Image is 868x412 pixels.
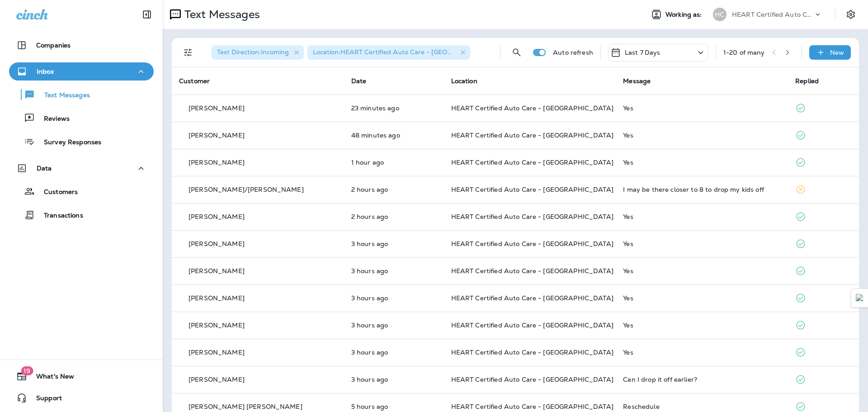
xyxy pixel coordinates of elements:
[189,104,245,112] p: [PERSON_NAME]
[351,294,437,302] p: Sep 8, 2025 09:04 AM
[35,115,70,123] p: Reviews
[623,267,781,275] div: Yes
[451,158,613,166] span: HEART Certified Auto Care - [GEOGRAPHIC_DATA]
[713,8,726,21] div: HC
[37,68,54,75] p: Inbox
[134,5,160,24] button: Collapse Sidebar
[9,159,154,177] button: Data
[9,85,154,104] button: Text Messages
[451,267,613,275] span: HEART Certified Auto Care - [GEOGRAPHIC_DATA]
[351,186,437,193] p: Sep 8, 2025 09:36 AM
[623,349,781,356] div: Yes
[189,132,245,139] p: [PERSON_NAME]
[351,403,437,410] p: Sep 8, 2025 07:27 AM
[451,185,613,194] span: HEART Certified Auto Care - [GEOGRAPHIC_DATA]
[623,240,781,247] div: Yes
[313,48,500,56] span: Location : HEART Certified Auto Care - [GEOGRAPHIC_DATA]
[451,321,613,329] span: HEART Certified Auto Care - [GEOGRAPHIC_DATA]
[451,77,477,85] span: Location
[623,403,781,410] div: Reschedule
[35,188,78,197] p: Customers
[351,376,437,383] p: Sep 8, 2025 08:38 AM
[351,322,437,329] p: Sep 8, 2025 09:04 AM
[9,132,154,151] button: Survey Responses
[732,11,813,18] p: HEART Certified Auto Care
[27,373,74,384] span: What's New
[451,348,613,356] span: HEART Certified Auto Care - [GEOGRAPHIC_DATA]
[553,49,593,56] p: Auto refresh
[623,77,651,85] span: Message
[665,11,704,19] span: Working as:
[189,349,245,356] p: [PERSON_NAME]
[623,186,781,193] div: I may be there closer to 8 to drop my kids off
[35,138,101,147] p: Survey Responses
[351,77,367,85] span: Date
[189,403,302,410] p: [PERSON_NAME] [PERSON_NAME]
[623,159,781,166] div: Yes
[9,62,154,81] button: Inbox
[179,43,197,62] button: Filters
[189,240,245,247] p: [PERSON_NAME]
[189,213,245,220] p: [PERSON_NAME]
[189,376,245,383] p: [PERSON_NAME]
[307,45,470,60] div: Location:HEART Certified Auto Care - [GEOGRAPHIC_DATA]
[189,186,304,193] p: [PERSON_NAME]/[PERSON_NAME]
[795,77,819,85] span: Replied
[451,131,613,139] span: HEART Certified Auto Care - [GEOGRAPHIC_DATA]
[9,36,154,54] button: Companies
[451,375,613,384] span: HEART Certified Auto Care - [GEOGRAPHIC_DATA]
[189,294,245,302] p: [PERSON_NAME]
[9,389,154,407] button: Support
[35,212,83,220] p: Transactions
[623,322,781,329] div: Yes
[351,132,437,139] p: Sep 8, 2025 11:39 AM
[181,8,260,21] p: Text Messages
[179,77,210,85] span: Customer
[351,349,437,356] p: Sep 8, 2025 09:03 AM
[351,213,437,220] p: Sep 8, 2025 09:36 AM
[9,109,154,128] button: Reviews
[9,367,154,385] button: 19What's New
[37,165,52,172] p: Data
[351,267,437,275] p: Sep 8, 2025 09:10 AM
[625,49,660,56] p: Last 7 Days
[9,205,154,224] button: Transactions
[189,267,245,275] p: [PERSON_NAME]
[27,394,62,405] span: Support
[217,48,289,56] span: Text Direction : Incoming
[623,104,781,112] div: Yes
[508,43,526,62] button: Search Messages
[21,366,33,375] span: 19
[451,213,613,221] span: HEART Certified Auto Care - [GEOGRAPHIC_DATA]
[9,182,154,201] button: Customers
[36,42,71,49] p: Companies
[623,213,781,220] div: Yes
[451,104,613,112] span: HEART Certified Auto Care - [GEOGRAPHIC_DATA]
[351,104,437,112] p: Sep 8, 2025 12:05 PM
[451,240,613,248] span: HEART Certified Auto Care - [GEOGRAPHIC_DATA]
[856,294,864,302] img: Detect Auto
[623,132,781,139] div: Yes
[451,294,613,302] span: HEART Certified Auto Care - [GEOGRAPHIC_DATA]
[351,240,437,247] p: Sep 8, 2025 09:12 AM
[843,6,859,23] button: Settings
[723,49,765,56] div: 1 - 20 of many
[212,45,304,60] div: Text Direction:Incoming
[623,376,781,383] div: Can I drop it off earlier?
[189,159,245,166] p: [PERSON_NAME]
[35,91,90,100] p: Text Messages
[623,294,781,302] div: Yes
[830,49,844,56] p: New
[189,322,245,329] p: [PERSON_NAME]
[351,159,437,166] p: Sep 8, 2025 11:01 AM
[451,403,613,411] span: HEART Certified Auto Care - [GEOGRAPHIC_DATA]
